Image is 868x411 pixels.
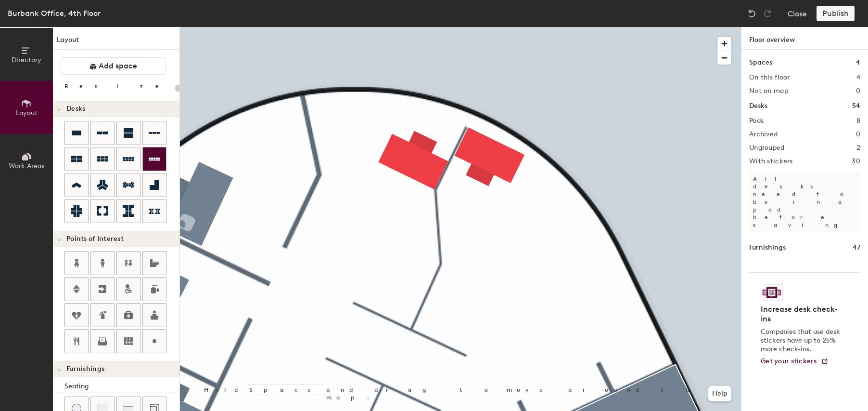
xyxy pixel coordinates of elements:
[66,365,104,373] span: Furnishings
[749,87,788,95] h2: Not on map
[741,27,868,50] h1: Floor overview
[749,171,860,233] p: All desks need to be in a pod before saving
[66,105,85,113] span: Desks
[761,357,817,365] span: Get your stickers
[788,6,807,21] button: Close
[53,35,179,50] h1: Layout
[761,284,783,301] img: Sticker logo
[856,131,860,138] h2: 0
[749,158,793,165] h2: With stickers
[99,61,137,71] span: Add space
[64,82,171,90] div: Resize
[749,131,778,138] h2: Archived
[761,358,829,366] a: Get your stickers
[749,74,790,81] h2: On this floor
[856,87,860,95] h2: 0
[749,242,786,253] h1: Furnishings
[856,74,860,81] h2: 4
[61,57,166,75] button: Add space
[852,101,860,111] h1: 54
[856,117,860,125] h2: 8
[64,381,179,392] div: Seating
[747,9,757,18] img: Undo
[66,235,124,243] span: Points of Interest
[9,162,44,170] span: Work Areas
[12,56,41,64] span: Directory
[761,328,843,354] p: Companies that use desk stickers have up to 25% more check-ins.
[16,109,38,117] span: Layout
[8,7,101,19] div: Burbank Office, 4th Floor
[749,144,785,152] h2: Ungrouped
[856,57,860,68] h1: 4
[852,158,860,165] h2: 30
[763,9,772,18] img: Redo
[853,242,860,253] h1: 47
[749,101,767,111] h1: Desks
[708,386,731,401] button: Help
[749,117,764,125] h2: Pods
[856,144,860,152] h2: 2
[749,57,772,68] h1: Spaces
[761,305,843,324] h4: Increase desk check-ins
